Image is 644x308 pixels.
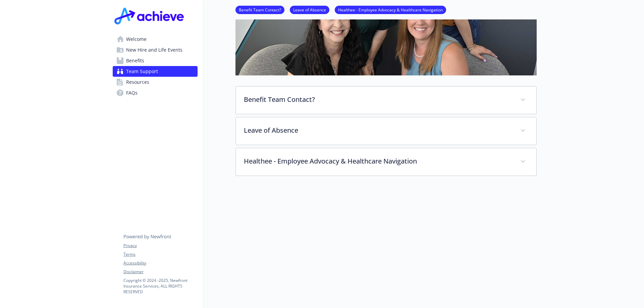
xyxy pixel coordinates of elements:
a: Benefits [113,55,198,66]
div: Healthee - Employee Advocacy & Healthcare Navigation [236,148,536,176]
span: Resources [126,77,149,87]
p: Healthee - Employee Advocacy & Healthcare Navigation [244,156,512,166]
a: Leave of Absence [290,6,329,13]
p: Copyright © 2024 - 2025 , Newfront Insurance Services, ALL RIGHTS RESERVED [123,278,197,295]
a: Privacy [123,243,197,249]
a: Welcome [113,34,198,45]
a: Accessibility [123,260,197,266]
span: Benefits [126,55,144,66]
span: New Hire and Life Events [126,45,182,55]
div: Leave of Absence [236,117,536,145]
span: Team Support [126,66,158,77]
a: Benefit Team Contact? [235,6,284,13]
span: Welcome [126,34,147,45]
p: Benefit Team Contact? [244,95,512,105]
a: Healthee - Employee Advocacy & Healthcare Navigation [335,6,446,13]
p: Leave of Absence [244,125,512,135]
a: FAQs [113,87,198,98]
div: Benefit Team Contact? [236,86,536,114]
a: New Hire and Life Events [113,45,198,55]
a: Terms [123,251,197,257]
a: Team Support [113,66,198,77]
span: FAQs [126,87,138,98]
a: Resources [113,77,198,87]
a: Disclaimer [123,269,197,275]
